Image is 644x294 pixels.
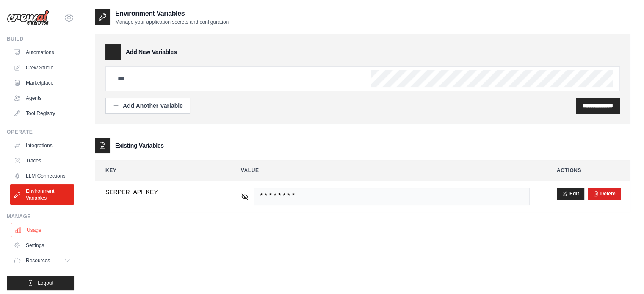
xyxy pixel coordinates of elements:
[593,190,616,197] button: Delete
[105,188,214,196] span: SERPER_API_KEY
[10,107,74,120] a: Tool Registry
[10,169,74,183] a: LLM Connections
[115,8,229,19] h2: Environment Variables
[231,160,540,181] th: Value
[7,213,74,220] div: Manage
[7,36,74,42] div: Build
[126,48,177,56] h3: Add New Variables
[10,184,74,205] a: Environment Variables
[10,239,74,252] a: Settings
[10,254,74,267] button: Resources
[10,91,74,105] a: Agents
[26,257,50,264] span: Resources
[557,188,584,200] button: Edit
[115,141,164,150] h3: Existing Variables
[7,276,74,290] button: Logout
[10,139,74,152] a: Integrations
[547,160,630,181] th: Actions
[7,10,49,26] img: Logo
[10,76,74,90] a: Marketplace
[10,61,74,74] a: Crew Studio
[115,19,229,25] p: Manage your application secrets and configuration
[7,129,74,135] div: Operate
[10,46,74,59] a: Automations
[38,280,53,286] span: Logout
[105,98,190,114] button: Add Another Variable
[10,154,74,168] a: Traces
[113,102,183,110] div: Add Another Variable
[95,160,224,181] th: Key
[11,223,75,237] a: Usage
